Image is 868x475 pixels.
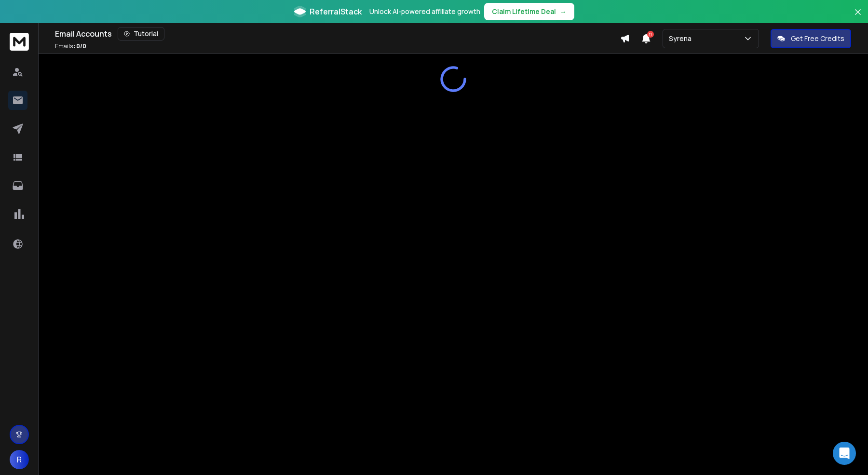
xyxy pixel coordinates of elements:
div: Open Intercom Messenger [833,442,856,465]
button: R [10,450,29,469]
p: Unlock AI-powered affiliate growth [369,7,480,16]
button: Get Free Credits [771,29,851,48]
button: Tutorial [118,27,164,41]
p: Syrena [669,34,695,43]
span: → [560,7,567,16]
span: 0 / 0 [76,42,86,50]
span: ReferralStack [310,6,362,17]
span: 11 [647,31,654,38]
button: Close banner [852,6,864,29]
div: Email Accounts [55,27,620,41]
p: Get Free Credits [791,34,844,43]
button: Claim Lifetime Deal→ [484,3,574,20]
p: Emails : [55,42,86,50]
